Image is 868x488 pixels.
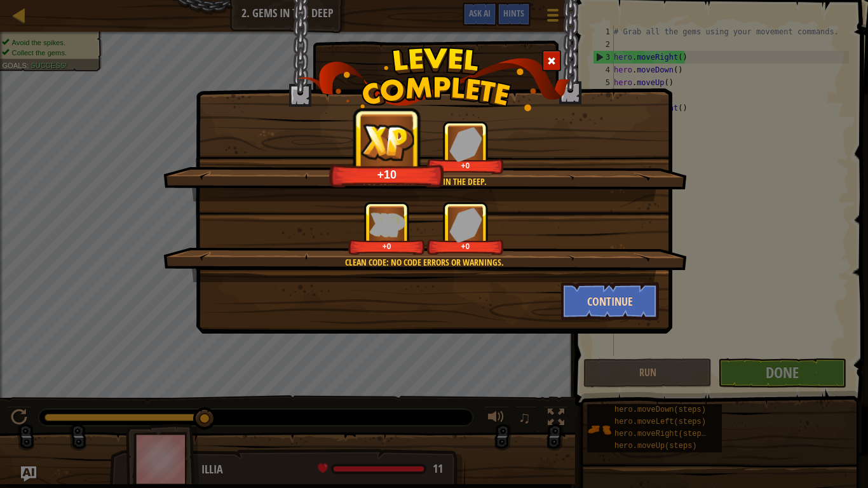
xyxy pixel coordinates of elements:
[369,212,405,237] img: reward_icon_xp.png
[224,175,625,188] div: You completed Gems in the Deep.
[449,126,482,161] img: reward_icon_gems.png
[430,241,501,251] div: +0
[333,167,441,182] div: +10
[298,47,571,111] img: level_complete.png
[351,241,423,251] div: +0
[361,123,414,161] img: reward_icon_xp.png
[561,282,660,320] button: Continue
[224,256,625,269] div: Clean code: no code errors or warnings.
[430,161,501,170] div: +0
[449,207,482,242] img: reward_icon_gems.png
